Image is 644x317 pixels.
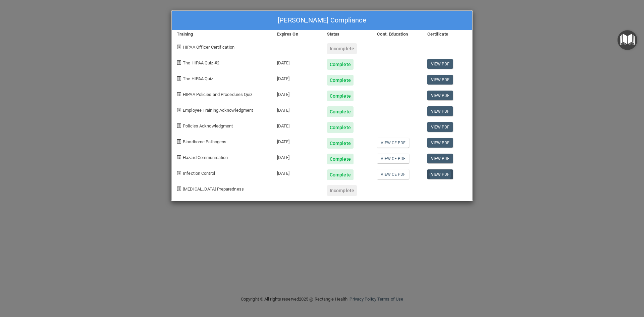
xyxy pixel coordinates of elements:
div: Complete [327,138,354,149]
a: View PDF [427,75,453,85]
div: [DATE] [272,101,322,117]
div: Cont. Education [372,30,422,38]
div: Certificate [422,30,472,38]
div: [DATE] [272,133,322,149]
div: Complete [327,106,354,117]
a: View CE PDF [377,138,409,148]
a: View PDF [427,122,453,132]
div: Incomplete [327,185,357,196]
a: View CE PDF [377,169,409,179]
a: View PDF [427,154,453,163]
div: Complete [327,91,354,101]
div: [DATE] [272,164,322,180]
div: Training [172,30,272,38]
span: HIPAA Policies and Procedures Quiz [183,92,252,97]
div: [DATE] [272,54,322,70]
a: View PDF [427,91,453,100]
span: Hazard Communication [183,155,228,160]
span: The HIPAA Quiz [183,76,213,81]
div: [DATE] [272,117,322,133]
a: View PDF [427,106,453,116]
div: Status [322,30,372,38]
span: Bloodborne Pathogens [183,139,226,144]
a: View PDF [427,169,453,179]
a: View PDF [427,138,453,148]
span: Employee Training Acknowledgment [183,108,253,113]
div: Complete [327,169,354,180]
div: [DATE] [272,70,322,86]
a: View CE PDF [377,154,409,163]
span: Policies Acknowledgment [183,123,233,128]
div: [PERSON_NAME] Compliance [172,11,472,30]
span: [MEDICAL_DATA] Preparedness [183,187,244,192]
div: Complete [327,122,354,133]
a: View PDF [427,59,453,69]
div: [DATE] [272,86,322,101]
div: Complete [327,154,354,164]
div: Complete [327,59,354,70]
span: HIPAA Officer Certification [183,45,234,50]
div: Complete [327,75,354,86]
div: [DATE] [272,149,322,164]
div: Expires On [272,30,322,38]
span: The HIPAA Quiz #2 [183,60,219,65]
span: Infection Control [183,171,215,176]
button: Open Resource Center [618,30,637,50]
div: Incomplete [327,43,357,54]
